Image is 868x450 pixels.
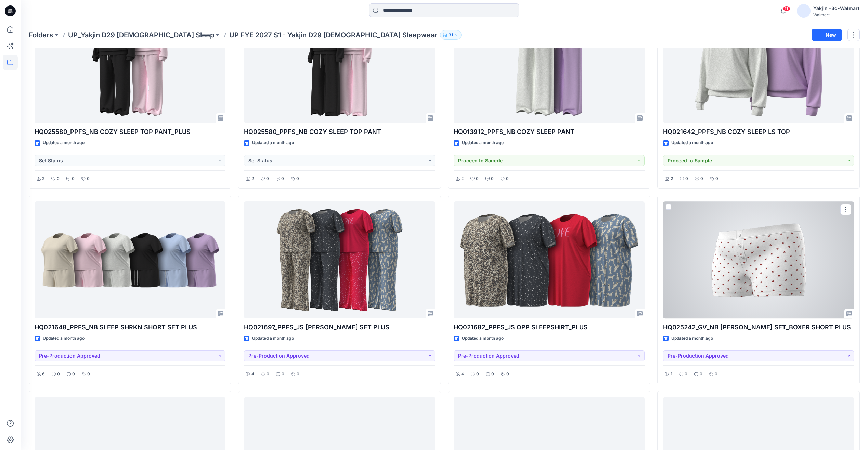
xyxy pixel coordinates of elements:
[454,323,645,332] p: HQ021682_PPFS_JS OPP SLEEPSHIRT_PLUS
[783,6,790,11] span: 11
[813,12,859,17] div: Walmart
[812,29,842,41] button: New
[266,175,269,183] p: 0
[87,371,90,378] p: 0
[663,127,854,137] p: HQ021642_PPFS_NB COZY SLEEP LS TOP
[461,175,464,183] p: 2
[35,201,225,318] a: HQ021648_PPFS_NB SLEEP SHRKN SHORT SET PLUS
[297,371,299,378] p: 0
[42,175,44,183] p: 2
[296,175,299,183] p: 0
[244,127,435,137] p: HQ025580_PPFS_NB COZY SLEEP TOP PANT
[663,201,854,318] a: HQ025242_GV_NB CAMI BOXER SET_BOXER SHORT PLUS
[252,139,294,147] p: Updated a month ago
[663,323,854,332] p: HQ025242_GV_NB [PERSON_NAME] SET_BOXER SHORT PLUS
[671,175,673,183] p: 2
[671,371,672,378] p: 1
[449,31,453,39] p: 31
[454,201,645,318] a: HQ021682_PPFS_JS OPP SLEEPSHIRT_PLUS
[57,371,60,378] p: 0
[476,371,479,378] p: 0
[440,30,462,40] button: 31
[491,175,494,183] p: 0
[700,175,703,183] p: 0
[506,175,509,183] p: 0
[229,30,437,40] p: UP FYE 2027 S1 - Yakjin D29 [DEMOGRAPHIC_DATA] Sleepwear
[251,371,254,378] p: 4
[29,30,53,40] a: Folders
[685,175,688,183] p: 0
[813,4,859,12] div: Yakjin -3d-Walmart
[462,335,504,342] p: Updated a month ago
[282,371,284,378] p: 0
[462,139,504,147] p: Updated a month ago
[476,175,479,183] p: 0
[797,4,811,18] img: avatar
[42,371,45,378] p: 6
[57,175,60,183] p: 0
[715,175,718,183] p: 0
[685,371,687,378] p: 0
[35,6,225,123] a: HQ025580_PPFS_NB COZY SLEEP TOP PANT_PLUS
[267,371,269,378] p: 0
[244,6,435,123] a: HQ025580_PPFS_NB COZY SLEEP TOP PANT
[244,201,435,318] a: HQ021697_PPFS_JS OPP PJ SET PLUS
[251,175,254,183] p: 2
[43,335,85,342] p: Updated a month ago
[671,139,713,147] p: Updated a month ago
[700,371,702,378] p: 0
[72,371,75,378] p: 0
[244,323,435,332] p: HQ021697_PPFS_JS [PERSON_NAME] SET PLUS
[461,371,464,378] p: 4
[506,371,509,378] p: 0
[252,335,294,342] p: Updated a month ago
[671,335,713,342] p: Updated a month ago
[35,323,225,332] p: HQ021648_PPFS_NB SLEEP SHRKN SHORT SET PLUS
[663,6,854,123] a: HQ021642_PPFS_NB COZY SLEEP LS TOP
[454,6,645,123] a: HQ013912_PPFS_NB COZY SLEEP PANT
[87,175,90,183] p: 0
[715,371,717,378] p: 0
[35,127,225,137] p: HQ025580_PPFS_NB COZY SLEEP TOP PANT_PLUS
[491,371,494,378] p: 0
[281,175,284,183] p: 0
[43,139,85,147] p: Updated a month ago
[72,175,75,183] p: 0
[68,30,214,40] a: UP_Yakjin D29 [DEMOGRAPHIC_DATA] Sleep
[454,127,645,137] p: HQ013912_PPFS_NB COZY SLEEP PANT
